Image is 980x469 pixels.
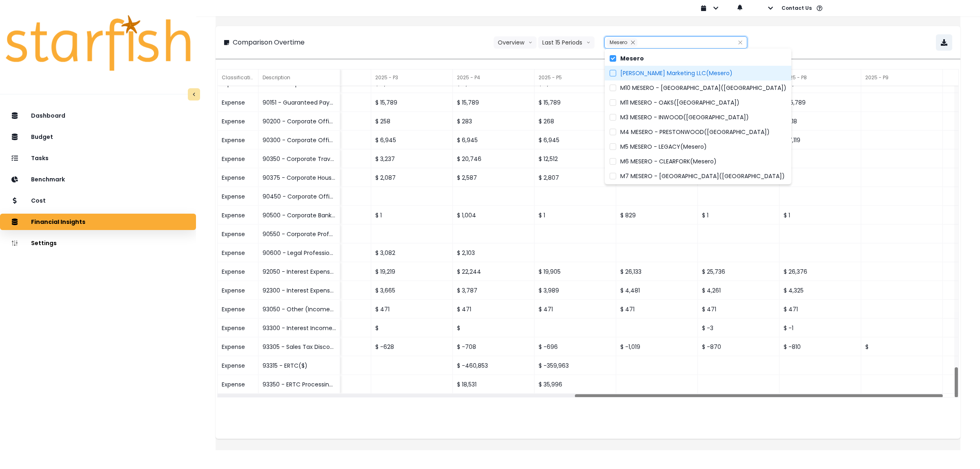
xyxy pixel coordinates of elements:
[586,38,590,47] svg: arrow down line
[218,131,258,150] div: Expense
[861,337,943,356] div: $
[453,93,535,112] div: $ 15,789
[628,38,637,47] button: Remove
[698,262,780,281] div: $ 25,736
[620,54,644,63] span: Mesero
[453,206,535,225] div: $ 1,004
[535,206,616,225] div: $ 1
[861,69,943,86] div: 2025 - P9
[780,69,861,86] div: 2025 - P8
[620,98,739,107] span: M11 MESERO - OAKS([GEOGRAPHIC_DATA])
[780,93,861,112] div: $ 15,789
[258,319,340,337] div: 93300 - Interest Income($)
[218,262,258,281] div: Expense
[738,40,743,45] svg: close
[371,168,453,187] div: $ 2,087
[535,262,616,281] div: $ 19,905
[535,337,616,356] div: $ -696
[453,337,535,356] div: $ -708
[258,206,340,225] div: 90500 - Corporate Bank Fees($)
[218,356,258,375] div: Expense
[535,300,616,319] div: $ 471
[218,337,258,356] div: Expense
[31,155,49,162] p: Tasks
[535,356,616,375] div: $ -359,963
[258,262,340,281] div: 92050 - Interest Expense($)
[535,281,616,300] div: $ 3,989
[616,281,698,300] div: $ 4,481
[371,93,453,112] div: $ 15,789
[218,187,258,206] div: Expense
[535,112,616,131] div: $ 268
[620,128,770,136] span: M4 MESERO - PRESTONWOOD([GEOGRAPHIC_DATA])
[218,150,258,168] div: Expense
[780,112,861,131] div: $ 218
[258,225,340,243] div: 90550 - Corporate Professional Services($)
[31,112,65,119] p: Dashboard
[616,206,698,225] div: $ 829
[453,319,535,337] div: $
[453,375,535,394] div: $ 18,531
[620,157,717,165] span: M6 MESERO - CLEARFORK(Mesero)
[371,243,453,262] div: $ 3,082
[371,131,453,150] div: $ 6,945
[453,168,535,187] div: $ 2,587
[31,197,46,204] p: Cost
[538,36,595,49] button: Last 15 Periodsarrow down line
[371,319,453,337] div: $
[453,300,535,319] div: $ 471
[258,187,340,206] div: 90450 - Corporate Office Supplies($)
[453,281,535,300] div: $ 3,787
[258,168,340,187] div: 90375 - Corporate Housing($)
[535,168,616,187] div: $ 2,807
[258,337,340,356] div: 93305 - Sales Tax Discount($)
[453,131,535,150] div: $ 6,945
[780,206,861,225] div: $ 1
[31,134,53,141] p: Budget
[698,300,780,319] div: $ 471
[780,131,861,150] div: $ 7,119
[31,176,65,183] p: Benchmark
[610,39,627,46] span: Mesero
[218,375,258,394] div: Expense
[780,262,861,281] div: $ 26,376
[535,150,616,168] div: $ 12,512
[698,206,780,225] div: $ 1
[218,112,258,131] div: Expense
[218,69,258,86] div: Classification
[453,112,535,131] div: $ 283
[218,243,258,262] div: Expense
[738,38,743,47] button: Clear
[258,375,340,394] div: 93350 - ERTC Processing Fees($)
[371,69,453,86] div: 2025 - P3
[218,93,258,112] div: Expense
[453,69,535,86] div: 2025 - P4
[258,281,340,300] div: 92300 - Interest Expense - Other($)
[258,112,340,131] div: 90200 - Corporate Office Payroll Processing Fees($)
[780,281,861,300] div: $ 4,325
[616,300,698,319] div: $ 471
[698,281,780,300] div: $ 4,261
[371,300,453,319] div: $ 471
[535,131,616,150] div: $ 6,945
[371,337,453,356] div: $ -628
[453,150,535,168] div: $ 20,746
[698,319,780,337] div: $ -3
[218,319,258,337] div: Expense
[258,69,340,86] div: Description
[620,84,786,92] span: M10 MESERO - [GEOGRAPHIC_DATA]([GEOGRAPHIC_DATA])
[258,93,340,112] div: 90151 - Guaranteed Payment($)
[218,206,258,225] div: Expense
[780,300,861,319] div: $ 471
[218,300,258,319] div: Expense
[371,262,453,281] div: $ 19,219
[371,206,453,225] div: $ 1
[620,69,733,77] span: [PERSON_NAME] Marketing LLC(Mesero)
[528,38,532,47] svg: arrow down line
[218,225,258,243] div: Expense
[616,262,698,281] div: $ 26,133
[453,356,535,375] div: $ -460,853
[258,356,340,375] div: 93315 - ERTC($)
[371,150,453,168] div: $ 3,237
[616,337,698,356] div: $ -1,019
